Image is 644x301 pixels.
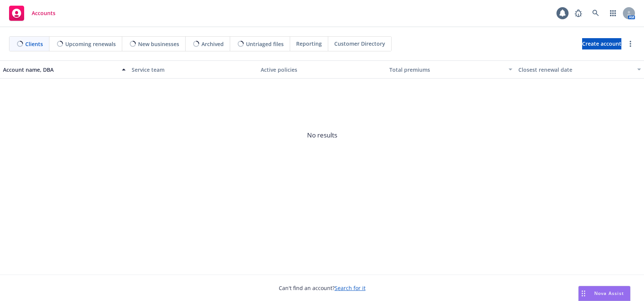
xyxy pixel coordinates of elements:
span: Reporting [296,40,322,48]
button: Closest renewal date [515,60,644,79]
div: Closest renewal date [518,66,633,74]
span: Clients [25,40,43,48]
a: Search for it [335,284,366,292]
a: Report a Bug [571,6,586,21]
div: Active policies [261,66,383,74]
span: Nova Assist [594,290,624,296]
a: Create account [582,38,621,49]
a: Accounts [6,3,58,24]
div: Service team [132,66,254,74]
span: Create account [582,37,621,51]
a: Switch app [606,6,621,21]
button: Active policies [258,60,386,79]
span: Upcoming renewals [65,40,116,48]
div: Total premiums [389,66,504,74]
button: Service team [129,60,257,79]
button: Nova Assist [578,286,630,301]
a: more [626,39,635,48]
a: Search [588,6,603,21]
button: Total premiums [386,60,515,79]
span: Untriaged files [246,40,284,48]
span: Can't find an account? [279,284,366,292]
span: Accounts [32,10,55,16]
div: Drag to move [579,286,588,301]
div: Account name, DBA [3,66,117,74]
span: Customer Directory [334,40,385,48]
span: Archived [201,40,224,48]
span: New businesses [138,40,179,48]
